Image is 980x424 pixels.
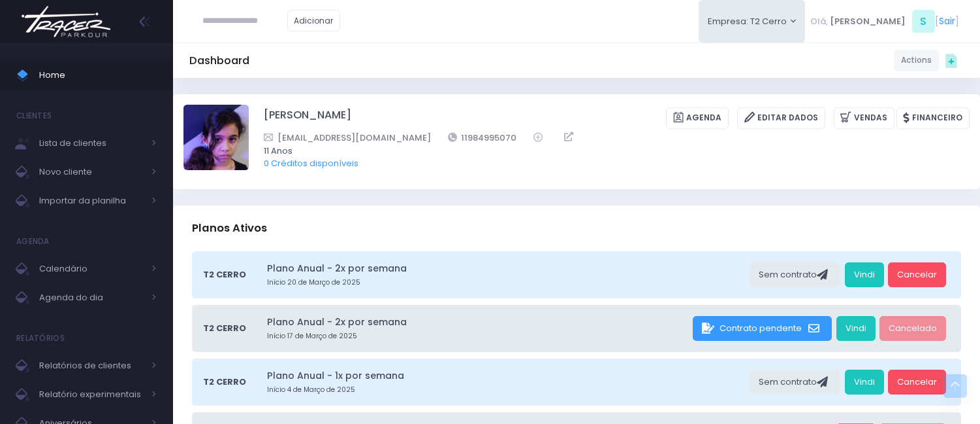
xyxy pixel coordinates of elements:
[836,316,876,341] a: Vindi
[189,54,249,67] h5: Dashboard
[267,315,689,329] a: Plano Anual - 2x por semana
[16,103,52,129] h4: Clientes
[912,10,935,33] span: S
[810,15,828,28] span: Olá,
[750,370,840,395] div: Sem contrato
[805,7,964,36] div: [ ]
[264,107,351,129] a: [PERSON_NAME]
[939,14,955,28] a: Sair
[39,386,144,403] span: Relatório experimentais
[719,322,802,334] span: Contrato pendente
[264,131,431,145] a: [EMAIL_ADDRESS][DOMAIN_NAME]
[894,50,939,71] a: Actions
[39,135,144,152] span: Lista de clientes
[267,369,746,383] a: Plano Anual - 1x por semana
[834,107,894,129] a: Vendas
[183,105,249,170] img: Antonia marinho
[896,107,970,129] a: Financeiro
[267,277,746,288] small: Início 20 de Março de 2025
[39,289,144,306] span: Agenda do dia
[264,157,358,169] a: 0 Créditos disponíveis
[192,209,267,247] h3: Planos Ativos
[287,10,341,31] a: Adicionar
[845,370,884,395] a: Vindi
[39,192,144,209] span: Importar da planilha
[448,131,517,145] a: 11984995070
[203,268,246,281] span: T2 Cerro
[267,385,746,395] small: Início 4 de Março de 2025
[264,145,953,158] span: 11 Anos
[830,15,906,28] span: [PERSON_NAME]
[39,260,144,277] span: Calendário
[203,322,246,335] span: T2 Cerro
[888,262,946,287] a: Cancelar
[267,331,689,342] small: Início 17 de Março de 2025
[845,262,884,287] a: Vindi
[750,262,840,287] div: Sem contrato
[16,228,50,255] h4: Agenda
[666,107,729,129] a: Agenda
[737,107,825,129] a: Editar Dados
[203,376,246,389] span: T2 Cerro
[267,262,746,275] a: Plano Anual - 2x por semana
[39,164,144,181] span: Novo cliente
[888,370,946,395] a: Cancelar
[39,67,157,84] span: Home
[16,325,65,351] h4: Relatórios
[39,357,144,374] span: Relatórios de clientes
